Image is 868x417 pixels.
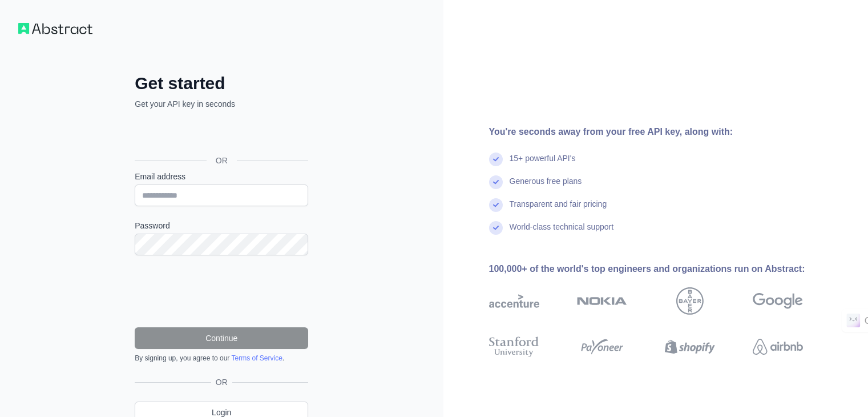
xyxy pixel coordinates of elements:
div: World-class technical support [510,221,614,244]
img: bayer [676,287,704,315]
img: Workflow [18,23,92,34]
div: 100,000+ of the world's top engineers and organizations run on Abstract: [489,262,839,276]
label: Password [135,220,308,231]
div: By signing up, you agree to our . [135,354,308,363]
button: Continue [135,327,308,349]
img: nokia [577,287,627,315]
div: 15+ powerful API's [510,153,576,175]
img: stanford university [489,334,539,359]
div: You're seconds away from your free API key, along with: [489,125,839,139]
img: check mark [489,221,503,235]
img: google [753,287,803,315]
img: check mark [489,198,503,212]
p: Get your API key in seconds [135,98,308,110]
img: shopify [665,334,715,359]
h2: Get started [135,73,308,94]
img: accenture [489,287,539,315]
img: check mark [489,153,503,166]
iframe: reCAPTCHA [135,269,308,314]
div: Generous free plans [510,175,582,198]
a: Terms of Service [231,354,282,362]
span: OR [211,376,232,388]
img: airbnb [753,334,803,359]
div: Transparent and fair pricing [510,198,607,221]
iframe: Nút Đăng nhập bằng Google [129,122,312,147]
img: check mark [489,175,503,189]
label: Email address [135,171,308,182]
img: payoneer [577,334,627,359]
span: OR [207,155,237,166]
